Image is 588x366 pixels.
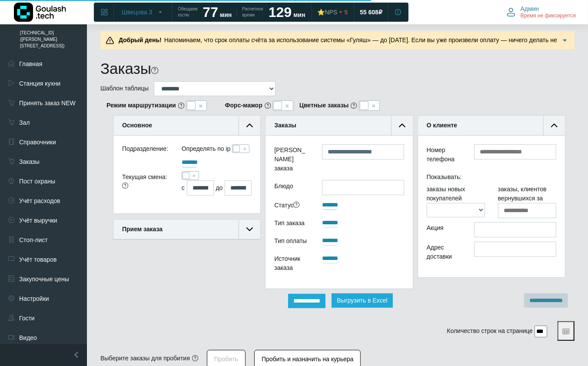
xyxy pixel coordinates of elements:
div: с до [182,180,252,196]
div: Подразделение: [116,144,175,157]
b: Заказы [274,122,296,129]
div: Номер телефона [420,144,468,167]
img: collapse [551,122,558,129]
span: Время не фиксируется [521,13,576,20]
h1: Заказы [100,60,151,78]
b: Добрый день! [119,37,162,43]
label: [PERSON_NAME] заказа [268,144,315,176]
span: Швецова 3 [122,8,152,16]
b: Прием заказа [122,226,163,233]
div: Текущая смена: [116,171,175,196]
label: Количество строк на странице [447,326,533,336]
button: Админ Время не фиксируется [502,3,581,21]
a: 55 608 ₽ [355,4,388,20]
label: Шаблон таблицы [100,84,149,93]
b: Основное [122,122,152,129]
b: О клиенте [427,122,457,129]
img: collapse [246,122,253,129]
div: Тип заказа [268,217,315,231]
label: Блюдо [268,180,315,195]
span: Обещаем гостю [178,6,197,18]
b: Форс-мажор [225,101,262,110]
span: ₽ [379,8,382,16]
strong: 129 [269,4,292,20]
span: 5 [344,8,348,16]
div: Выберите заказы для пробития [100,354,190,363]
b: Режим маршрутизации [106,101,176,110]
img: Логотип компании Goulash.tech [14,3,66,22]
span: Расчетное время [242,6,263,18]
div: заказы, клиентов вернувшихся за [492,185,563,218]
div: Показывать: [420,171,563,184]
img: Подробнее [561,36,569,45]
img: Предупреждение [106,36,114,45]
span: Напоминаем, что срок оплаты счёта за использование системы «Гуляш» — до [DATE]. Если вы уже произ... [116,37,557,62]
label: Определять по ip [182,144,231,153]
span: 55 608 [360,8,379,16]
div: Акция [420,222,468,237]
div: Тип оплаты [268,235,315,249]
button: Выгрузить в Excel [332,293,393,308]
b: Цветные заказы [299,101,349,110]
div: Адрес доставки [420,242,468,264]
div: заказы новых покупателей [420,185,492,218]
strong: 77 [203,4,218,20]
button: Швецова 3 [116,5,169,19]
img: collapse [399,122,405,129]
div: ⭐ [318,8,338,16]
span: NPS [325,9,338,16]
span: Админ [521,5,539,13]
div: Источник заказа [268,253,315,276]
a: ⭐NPS 5 [312,4,353,20]
img: collapse [246,226,253,233]
div: Статус [268,200,315,213]
span: мин [220,11,232,18]
span: мин [293,11,305,18]
a: Обещаем гостю 77 мин Расчетное время 129 мин [173,4,310,20]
